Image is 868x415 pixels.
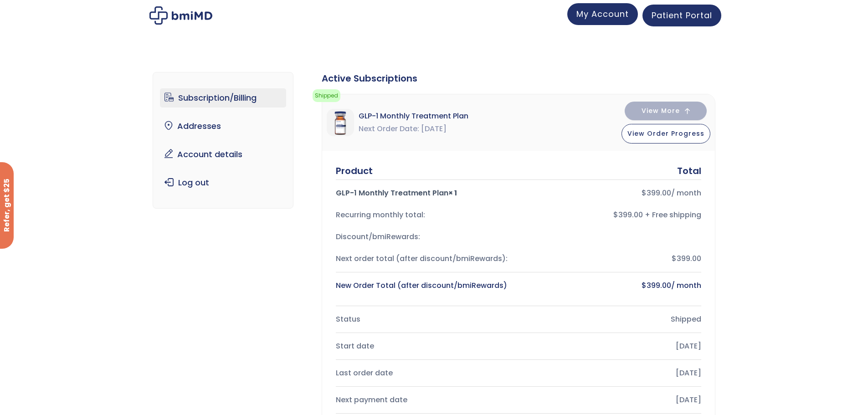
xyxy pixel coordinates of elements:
button: View Order Progress [621,124,710,143]
span: GLP-1 Monthly Treatment Plan [359,110,468,123]
div: / month [526,187,701,200]
bdi: 399.00 [642,280,671,291]
span: View Order Progress [627,129,704,138]
div: Active Subscriptions [322,72,715,85]
div: [DATE] [526,367,701,379]
span: Shipped [313,89,340,102]
span: [DATE] [421,123,447,135]
div: Last order date [336,367,511,379]
div: / month [526,279,701,292]
span: My Account [576,8,629,20]
div: Total [677,164,701,177]
bdi: 399.00 [642,188,671,198]
div: Start date [336,340,511,353]
div: Shipped [526,313,701,326]
a: Log out [160,173,286,192]
a: Addresses [160,117,286,136]
div: Status [336,313,511,326]
span: View More [642,108,680,114]
a: Account details [160,145,286,164]
span: $ [642,280,647,291]
div: Product [336,164,373,177]
nav: Account pages [153,72,293,209]
span: Next Order Date [359,123,419,135]
a: Patient Portal [642,5,721,26]
div: GLP-1 Monthly Treatment Plan [336,187,511,200]
div: Discount/bmiRewards: [336,231,511,243]
div: New Order Total (after discount/bmiRewards) [336,279,511,292]
span: Patient Portal [652,10,712,21]
div: [DATE] [526,394,701,406]
button: View More [625,102,707,120]
img: My account [149,6,212,25]
img: GLP-1 Monthly Treatment Plan [327,109,354,136]
strong: × 1 [448,188,457,198]
div: $399.00 [526,252,701,265]
a: My Account [567,3,638,25]
span: $ [642,188,647,198]
div: [DATE] [526,340,701,353]
div: Next order total (after discount/bmiRewards): [336,252,511,265]
a: Subscription/Billing [160,88,286,108]
div: Recurring monthly total: [336,209,511,221]
div: Next payment date [336,394,511,406]
div: $399.00 + Free shipping [526,209,701,221]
